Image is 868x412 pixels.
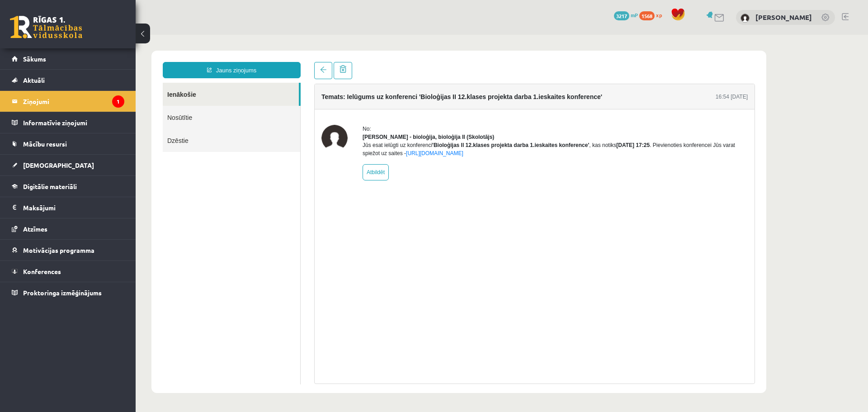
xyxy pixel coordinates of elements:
a: Jauns ziņojums [27,27,165,43]
span: 1568 [639,11,655,20]
a: Sākums [12,48,124,69]
a: Motivācijas programma [12,240,124,260]
b: 'Bioloģijas II 12.klases projekta darba 1.ieskaites konference' [297,107,453,114]
a: Informatīvie ziņojumi [12,112,124,133]
img: Gatis Pormalis [741,14,750,23]
a: Nosūtītie [27,71,165,94]
span: mP [631,11,638,19]
a: Maksājumi [12,197,124,218]
i: 1 [112,95,124,108]
img: Elza Saulīte - bioloģija, bioloģija II [186,90,212,116]
div: Jūs esat ielūgti uz konferenci , kas notiks . Pievienoties konferencei Jūs varat spiežot uz saites - [227,106,612,123]
span: Konferences [23,267,61,275]
span: 3217 [614,11,629,20]
span: Proktoringa izmēģinājums [23,289,102,297]
a: 1568 xp [639,11,666,19]
a: Digitālie materiāli [12,176,124,197]
a: Aktuāli [12,70,124,90]
a: Proktoringa izmēģinājums [12,282,124,303]
div: No: [227,90,612,98]
span: Atzīmes [23,225,47,233]
legend: Ziņojumi [23,91,124,112]
span: Motivācijas programma [23,246,94,254]
strong: [PERSON_NAME] - bioloģija, bioloģija II (Skolotājs) [227,99,359,105]
a: Dzēstie [27,94,165,117]
a: [DEMOGRAPHIC_DATA] [12,155,124,175]
span: Sākums [23,55,46,63]
div: 16:54 [DATE] [580,58,612,66]
a: Ienākošie [27,48,163,71]
h4: Temats: Ielūgums uz konferenci 'Bioloģijas II 12.klases projekta darba 1.ieskaites konference' [186,58,467,66]
b: [DATE] 17:25 [481,107,514,114]
span: Digitālie materiāli [23,182,77,190]
a: Konferences [12,261,124,282]
a: [PERSON_NAME] [755,13,812,22]
a: Atbildēt [227,129,253,146]
a: Ziņojumi1 [12,91,124,112]
span: [DEMOGRAPHIC_DATA] [23,161,94,169]
span: xp [656,11,662,19]
a: Rīgas 1. Tālmācības vidusskola [10,16,82,38]
legend: Maksājumi [23,197,124,218]
a: [URL][DOMAIN_NAME] [270,115,328,122]
a: Atzīmes [12,218,124,239]
span: Aktuāli [23,76,45,84]
span: Mācību resursi [23,140,67,148]
a: 3217 mP [614,11,638,19]
legend: Informatīvie ziņojumi [23,112,124,133]
a: Mācību resursi [12,133,124,154]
